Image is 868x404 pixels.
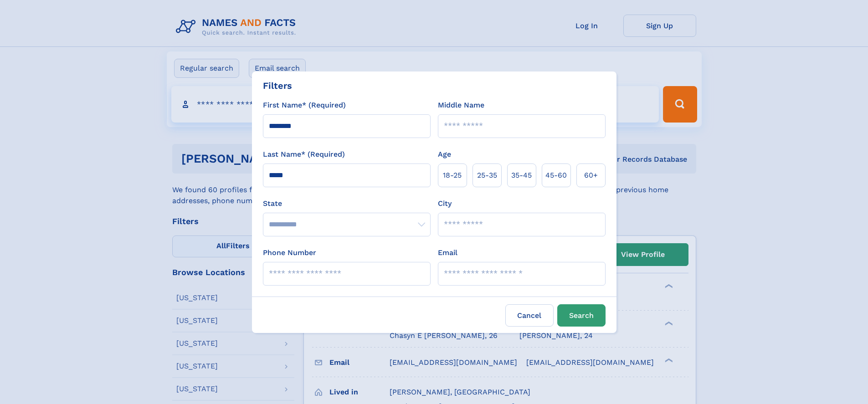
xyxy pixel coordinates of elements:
label: City [438,198,452,209]
span: 25‑35 [477,170,497,181]
label: Age [438,149,451,160]
span: 45‑60 [545,170,567,181]
label: State [263,198,431,209]
div: Filters [263,79,292,92]
span: 18‑25 [443,170,462,181]
label: Last Name* (Required) [263,149,345,160]
label: Cancel [505,304,554,327]
label: Phone Number [263,247,316,258]
button: Search [557,304,606,327]
span: 35‑45 [511,170,532,181]
label: Email [438,247,457,258]
label: Middle Name [438,100,484,111]
label: First Name* (Required) [263,100,346,111]
span: 60+ [584,170,598,181]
